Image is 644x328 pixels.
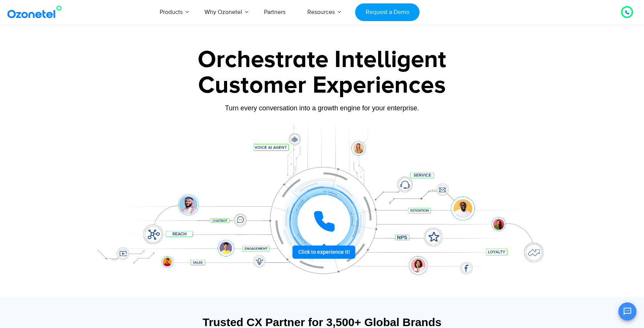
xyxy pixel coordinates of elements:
[87,104,557,112] div: Turn every conversation into a growth engine for your enterprise.
[87,48,557,72] div: Orchestrate Intelligent
[355,3,420,21] a: Request a Demo
[87,67,557,104] div: Customer Experiences
[618,302,636,320] button: Open chat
